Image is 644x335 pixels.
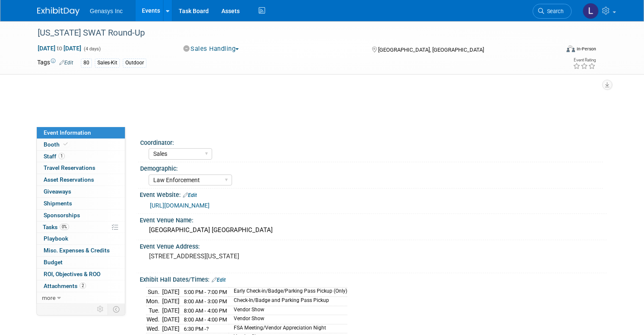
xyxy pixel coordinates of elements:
[573,58,596,62] div: Event Rating
[83,46,101,52] span: (4 days)
[229,315,347,324] td: Vendor Show
[37,221,125,233] a: Tasks0%
[37,210,125,221] a: Sponsorships
[37,174,125,185] a: Asset Reservations
[44,259,63,266] span: Budget
[184,289,227,295] span: 5:00 PM - 7:00 PM
[140,136,603,147] div: Coordinator:
[229,296,347,306] td: Check-In/Badge and Parking Pass Pickup
[35,25,549,41] div: [US_STATE] SWAT Round-Up
[184,316,227,323] span: 8:00 AM - 4:00 PM
[206,326,209,332] span: ?
[44,271,100,277] span: ROI, Objectives & ROO
[44,188,71,195] span: Giveaways
[183,192,197,198] a: Edit
[37,233,125,244] a: Playbook
[162,296,180,306] td: [DATE]
[533,4,572,19] a: Search
[162,315,180,324] td: [DATE]
[140,240,607,251] div: Event Venue Address:
[44,247,110,254] span: Misc. Expenses & Credits
[140,273,607,284] div: Exhibit Hall Dates/Times:
[44,235,68,242] span: Playbook
[64,142,68,147] i: Booth reservation complete
[60,224,69,230] span: 0%
[44,282,86,289] span: Attachments
[123,58,146,67] div: Outdoor
[140,162,603,173] div: Demographic:
[150,202,210,209] a: [URL][DOMAIN_NAME]
[162,288,180,297] td: [DATE]
[80,282,86,289] span: 2
[37,162,125,174] a: Travel Reservations
[37,127,125,138] a: Event Information
[212,277,226,283] a: Edit
[229,288,347,297] td: Early Check-in/Badge/Parking Pass Pickup (Only)
[37,7,80,16] img: ExhibitDay
[140,214,607,224] div: Event Venue Name:
[146,288,162,297] td: Sun.
[42,294,55,301] span: more
[44,153,65,160] span: Staff
[37,292,125,304] a: more
[184,326,209,332] span: 6:30 PM -
[44,129,91,136] span: Event Information
[146,324,162,333] td: Wed.
[95,58,120,67] div: Sales-Kit
[37,44,82,52] span: [DATE] [DATE]
[37,151,125,162] a: Staff1
[44,200,72,207] span: Shipments
[37,269,125,280] a: ROI, Objectives & ROO
[229,324,347,333] td: FSA Meeting/Vendor Appreciation Night
[37,280,125,292] a: Attachments2
[44,141,69,148] span: Booth
[90,8,123,14] span: Genasys Inc
[108,304,125,315] td: Toggle Event Tabs
[37,245,125,256] a: Misc. Expenses & Credits
[567,45,575,52] img: Format-Inperson.png
[149,252,325,260] pre: [STREET_ADDRESS][US_STATE]
[576,46,596,52] div: In-Person
[146,224,600,237] div: [GEOGRAPHIC_DATA] [GEOGRAPHIC_DATA]
[37,58,73,68] td: Tags
[514,44,596,57] div: Event Format
[44,164,95,171] span: Travel Reservations
[55,45,64,52] span: to
[44,212,80,219] span: Sponsorships
[37,186,125,197] a: Giveaways
[146,315,162,324] td: Wed.
[162,324,180,333] td: [DATE]
[583,3,599,19] img: Lucy Temprano
[544,8,564,14] span: Search
[146,296,162,306] td: Mon.
[93,304,108,315] td: Personalize Event Tab Strip
[37,198,125,209] a: Shipments
[146,306,162,315] td: Tue.
[81,58,92,67] div: 80
[59,60,73,66] a: Edit
[180,44,243,53] button: Sales Handling
[378,47,484,53] span: [GEOGRAPHIC_DATA], [GEOGRAPHIC_DATA]
[184,307,227,314] span: 8:00 AM - 4:00 PM
[140,188,607,199] div: Event Website:
[37,139,125,150] a: Booth
[44,176,94,183] span: Asset Reservations
[229,306,347,315] td: Vendor Show
[58,153,65,159] span: 1
[37,257,125,268] a: Budget
[43,224,69,230] span: Tasks
[162,306,180,315] td: [DATE]
[184,298,227,305] span: 8:00 AM - 3:00 PM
